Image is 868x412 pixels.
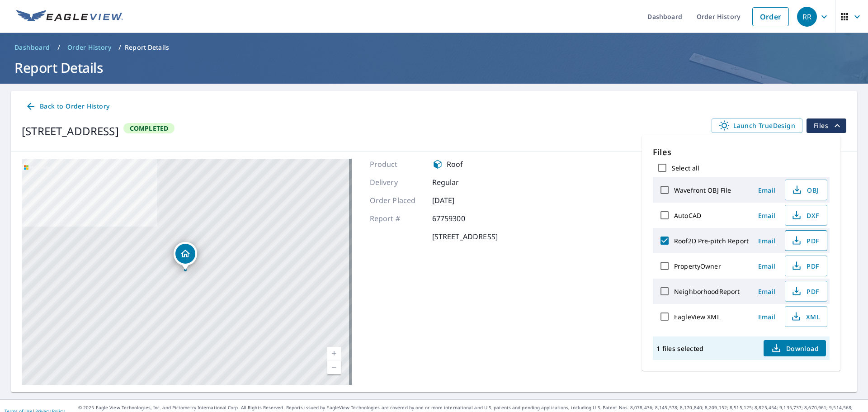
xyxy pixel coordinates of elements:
p: Order Placed [370,195,424,206]
a: Back to Order History [22,98,113,115]
button: Email [752,284,781,298]
span: Email [756,313,778,321]
button: Email [752,259,781,273]
p: Report # [370,213,424,224]
p: Product [370,159,424,170]
span: Order History [67,43,111,52]
p: Regular [432,177,486,188]
button: Download [764,340,826,356]
div: Roof [432,159,486,170]
button: PDF [785,230,827,251]
span: Back to Order History [25,101,109,112]
span: Completed [124,124,174,133]
label: AutoCAD [674,211,701,220]
span: XML [791,311,820,322]
p: [STREET_ADDRESS] [432,231,498,242]
li: / [57,42,60,53]
span: OBJ [791,185,820,195]
div: [STREET_ADDRESS] [22,123,119,139]
span: Email [756,186,778,194]
span: PDF [791,235,820,246]
a: Launch TrueDesign [712,118,802,133]
img: EV Logo [16,10,123,24]
nav: breadcrumb [11,40,857,55]
label: EagleView XML [674,313,720,321]
button: DXF [785,205,827,226]
span: Email [756,211,778,220]
span: Dashboard [14,43,50,52]
button: XML [785,306,827,327]
a: Current Level 17, Zoom Out [327,360,341,374]
span: DXF [791,210,820,221]
button: OBJ [785,180,827,200]
button: Email [752,310,781,324]
button: PDF [785,256,827,276]
div: RR [797,7,817,27]
p: Files [653,146,830,158]
label: Roof2D Pre-pitch Report [674,237,749,245]
button: PDF [785,281,827,302]
h1: Report Details [11,58,857,77]
a: Dashboard [11,40,54,55]
span: Email [756,237,778,245]
li: / [118,42,121,53]
span: Launch TrueDesign [719,120,795,131]
span: Download [771,343,819,354]
span: PDF [791,286,820,297]
p: 67759300 [432,213,486,224]
button: filesDropdownBtn-67759300 [806,118,846,133]
div: Dropped pin, building 1, Residential property, 16617 Delano Road Southwest Home, WA 98349 [174,242,197,270]
label: NeighborhoodReport [674,287,740,296]
label: PropertyOwner [674,262,721,270]
p: 1 files selected [656,344,703,353]
p: [DATE] [432,195,486,206]
button: Email [752,234,781,248]
span: PDF [791,260,820,271]
span: Files [814,120,843,131]
span: Email [756,262,778,270]
label: Wavefront OBJ File [674,186,731,194]
p: Delivery [370,177,424,188]
button: Email [752,208,781,223]
a: Order [752,7,789,26]
button: Email [752,183,781,197]
a: Current Level 17, Zoom In [327,347,341,360]
label: Select all [672,164,699,172]
a: Order History [64,40,115,55]
span: Email [756,287,778,296]
p: Report Details [125,43,169,52]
